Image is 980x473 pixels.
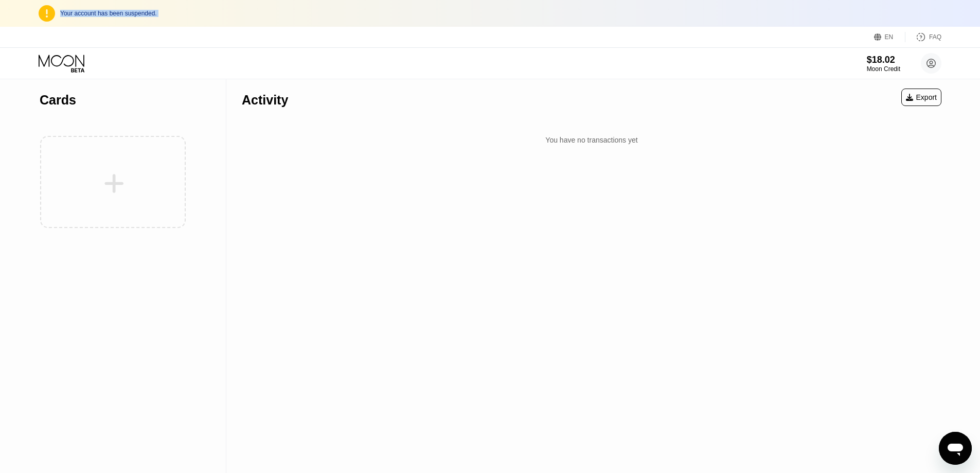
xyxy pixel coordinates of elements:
div: EN [874,32,905,42]
div: Export [901,89,941,106]
div: Cards [40,93,76,108]
div: $18.02Moon Credit [867,55,900,73]
div: You have no transactions yet [242,131,941,149]
div: Export [906,93,937,101]
div: Moon Credit [867,65,900,73]
div: FAQ [905,32,941,42]
div: Your account has been suspended. [60,10,941,17]
iframe: Кнопка запуска окна обмена сообщениями [939,432,972,465]
div: $18.02 [867,55,900,65]
div: Activity [242,93,288,108]
div: FAQ [929,33,941,41]
div: EN [885,33,894,41]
